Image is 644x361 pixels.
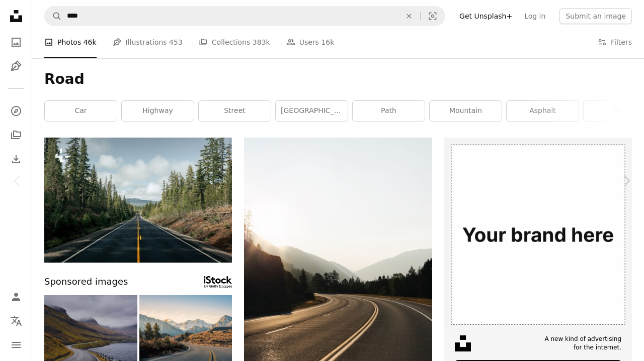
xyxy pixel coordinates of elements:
[122,101,194,121] a: highway
[6,335,26,355] button: Menu
[169,37,183,48] span: 453
[421,7,445,26] button: Visual search
[398,7,420,26] button: Clear
[6,287,26,307] a: Log in / Sign up
[544,335,621,352] span: A new kind of advertising for the internet.
[244,273,432,282] a: empty curved road
[353,101,425,121] a: path
[430,101,502,121] a: mountain
[199,101,271,121] a: street
[453,8,518,24] a: Get Unsplash+
[276,101,348,121] a: [GEOGRAPHIC_DATA]
[6,32,26,52] a: Photos
[507,101,579,121] a: asphalt
[6,311,26,331] button: Language
[44,6,445,26] form: Find visuals sitewide
[6,125,26,145] a: Collections
[199,26,270,58] a: Collections 383k
[45,7,62,26] button: Search Unsplash
[113,26,183,58] a: Illustrations 453
[444,138,632,325] img: file-1635990775102-c9800842e1cdimage
[609,133,644,229] a: Next
[44,70,632,88] h1: Road
[6,56,26,76] a: Illustrations
[44,138,232,263] img: an empty road surrounded by trees and mountains
[598,26,632,58] button: Filters
[518,8,551,24] a: Log in
[253,37,270,48] span: 383k
[455,335,471,351] img: file-1631678316303-ed18b8b5cb9cimage
[321,37,334,48] span: 16k
[559,8,632,24] button: Submit an image
[44,195,232,204] a: an empty road surrounded by trees and mountains
[45,101,117,121] a: car
[286,26,335,58] a: Users 16k
[6,101,26,121] a: Explore
[44,275,128,289] span: Sponsored images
